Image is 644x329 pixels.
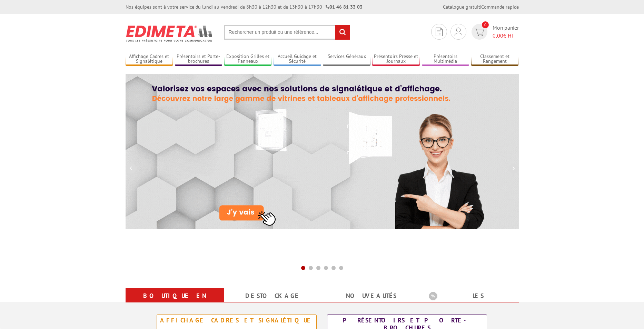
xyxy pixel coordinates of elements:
a: devis rapide 0 Mon panier 0,00€ HT [470,24,519,40]
strong: 01 46 81 33 03 [326,4,363,10]
a: Boutique en ligne [134,290,216,315]
a: Affichage Cadres et Signalétique [126,53,173,65]
a: Présentoirs Multimédia [422,53,469,65]
img: devis rapide [436,28,443,36]
a: Accueil Guidage et Sécurité [274,53,321,65]
a: Catalogue gratuit [443,4,480,10]
input: Rechercher un produit ou une référence... [224,25,350,40]
span: € HT [493,32,519,40]
div: Affichage Cadres et Signalétique [159,317,315,324]
span: 0 [482,21,489,28]
a: nouveautés [330,290,412,302]
a: Exposition Grilles et Panneaux [224,53,272,65]
div: | [443,3,519,10]
input: rechercher [335,25,350,40]
a: Présentoirs Presse et Journaux [372,53,420,65]
img: devis rapide [474,28,484,36]
img: devis rapide [455,28,462,36]
b: Les promotions [429,290,515,303]
span: 0,00 [493,32,503,39]
img: Présentoir, panneau, stand - Edimeta - PLV, affichage, mobilier bureau, entreprise [126,21,214,46]
a: Destockage [232,290,314,302]
a: Commande rapide [481,4,519,10]
div: Nos équipes sont à votre service du lundi au vendredi de 8h30 à 12h30 et de 13h30 à 17h30 [126,3,363,10]
a: Classement et Rangement [471,53,519,65]
span: Mon panier [493,24,519,40]
a: Services Généraux [323,53,370,65]
a: Présentoirs et Porte-brochures [175,53,222,65]
a: Les promotions [429,290,511,315]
